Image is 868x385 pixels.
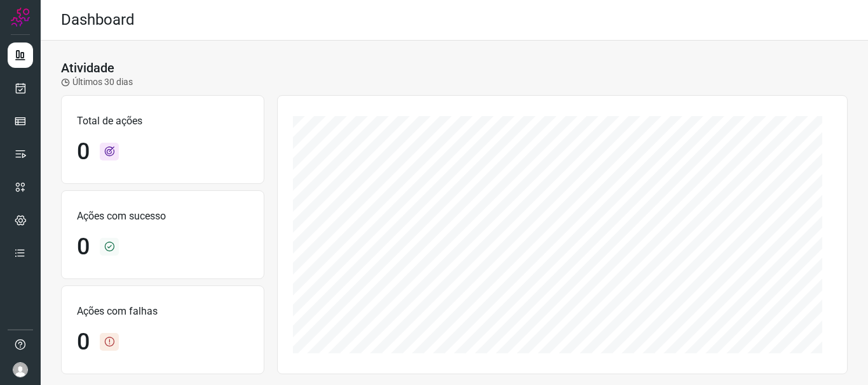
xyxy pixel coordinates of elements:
p: Total de ações [77,114,248,129]
h1: 0 [77,138,90,166]
img: avatar-user-boy.jpg [13,362,28,377]
img: Logo [11,8,30,27]
p: Ações com falhas [77,304,248,319]
h2: Dashboard [61,11,135,29]
p: Últimos 30 dias [61,75,133,89]
h1: 0 [77,233,90,261]
h3: Atividade [61,60,114,75]
h1: 0 [77,329,90,356]
p: Ações com sucesso [77,209,248,224]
